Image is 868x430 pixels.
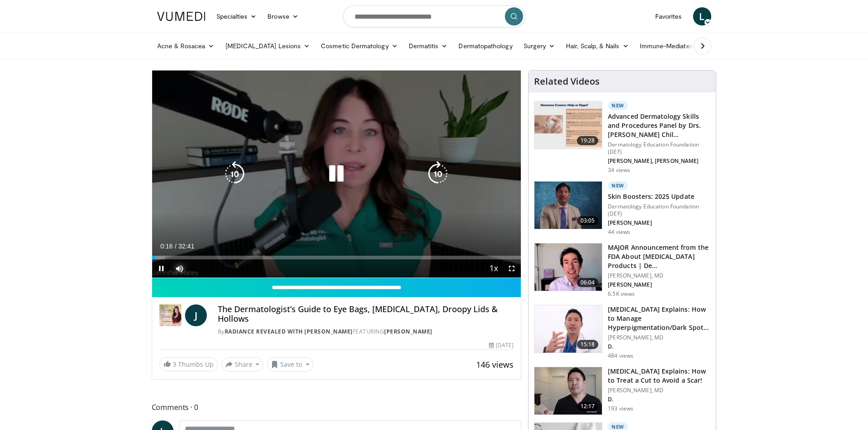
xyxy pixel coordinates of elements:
[577,136,599,145] span: 19:28
[608,101,628,110] p: New
[225,328,353,335] a: Radiance Revealed with [PERSON_NAME]
[534,101,602,149] img: dd29cf01-09ec-4981-864e-72915a94473e.150x105_q85_crop-smart_upscale.jpg
[453,37,518,55] a: Dermatopathology
[159,357,218,371] a: 3 Thumbs Up
[560,37,634,55] a: Hair, Scalp, & Nails
[608,228,630,236] p: 44 views
[220,37,316,55] a: [MEDICAL_DATA] Lesions
[534,76,600,87] h4: Related Videos
[608,405,633,412] p: 193 views
[608,290,635,298] p: 6.5K views
[262,7,304,25] a: Browse
[160,243,173,250] span: 0:16
[534,367,710,415] a: 12:17 [MEDICAL_DATA] Explains: How to Treat a Cut to Avoid a Scar! [PERSON_NAME], MD D. 193 views
[608,281,710,288] p: [PERSON_NAME]
[185,304,207,326] a: J
[608,352,633,359] p: 484 views
[403,37,453,55] a: Dermatitis
[211,7,262,25] a: Specialties
[384,328,432,335] a: [PERSON_NAME]
[534,101,710,174] a: 19:28 New Advanced Dermatology Skills and Procedures Panel by Drs. [PERSON_NAME] Chil… Dermatolog...
[221,357,264,372] button: Share
[608,157,710,165] p: [PERSON_NAME], [PERSON_NAME]
[178,243,194,250] span: 32:41
[608,181,628,190] p: New
[152,256,521,259] div: Progress Bar
[608,334,710,341] p: [PERSON_NAME], MD
[218,328,514,336] div: By FEATURING
[634,37,708,55] a: Immune-Mediated
[608,367,710,385] h3: [MEDICAL_DATA] Explains: How to Treat a Cut to Avoid a Scar!
[534,181,710,236] a: 03:05 New Skin Boosters: 2025 Update Dermatology Education Foundation (DEF) [PERSON_NAME] 44 views
[152,259,170,278] button: Pause
[608,112,710,139] h3: Advanced Dermatology Skills and Procedures Panel by Drs. [PERSON_NAME] Chil…
[534,367,602,415] img: 24945916-2cf7-46e8-ba42-f4b460d6138e.150x105_q85_crop-smart_upscale.jpg
[173,360,176,369] span: 3
[534,243,710,298] a: 06:04 MAJOR Announcement from the FDA About [MEDICAL_DATA] Products | De… [PERSON_NAME], MD [PERS...
[608,192,710,201] h3: Skin Boosters: 2025 Update
[267,357,313,372] button: Save to
[476,359,514,370] span: 146 views
[608,305,710,332] h3: [MEDICAL_DATA] Explains: How to Manage Hyperpigmentation/Dark Spots o…
[577,402,599,411] span: 12:17
[534,243,602,291] img: b8d0b268-5ea7-42fe-a1b9-7495ab263df8.150x105_q85_crop-smart_upscale.jpg
[608,141,710,156] p: Dermatology Education Foundation (DEF)
[577,278,599,287] span: 06:04
[608,167,630,174] p: 34 views
[218,304,514,324] h4: The Dermatologist’s Guide to Eye Bags, [MEDICAL_DATA], Droopy Lids & Hollows
[608,272,710,279] p: [PERSON_NAME], MD
[577,340,599,349] span: 15:18
[608,219,710,227] p: [PERSON_NAME]
[608,343,710,350] p: D.
[608,387,710,394] p: [PERSON_NAME], MD
[518,37,561,55] a: Surgery
[534,305,710,359] a: 15:18 [MEDICAL_DATA] Explains: How to Manage Hyperpigmentation/Dark Spots o… [PERSON_NAME], MD D....
[157,12,205,21] img: VuMedi Logo
[484,259,503,278] button: Playback Rate
[152,71,521,278] video-js: Video Player
[650,7,688,25] a: Favorites
[534,305,602,353] img: e1503c37-a13a-4aad-9ea8-1e9b5ff728e6.150x105_q85_crop-smart_upscale.jpg
[608,203,710,218] p: Dermatology Education Foundation (DEF)
[315,37,403,55] a: Cosmetic Dermatology
[693,7,711,25] a: L
[608,396,710,403] p: D.
[159,304,181,326] img: Radiance Revealed with Dr. Jen Haley
[489,341,514,349] div: [DATE]
[170,259,189,278] button: Mute
[577,216,599,225] span: 03:05
[608,243,710,270] h3: MAJOR Announcement from the FDA About [MEDICAL_DATA] Products | De…
[343,5,525,27] input: Search topics, interventions
[175,243,177,250] span: /
[152,37,220,55] a: Acne & Rosacea
[152,401,522,413] span: Comments 0
[503,259,521,278] button: Fullscreen
[534,182,602,229] img: 5d8405b0-0c3f-45ed-8b2f-ed15b0244802.150x105_q85_crop-smart_upscale.jpg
